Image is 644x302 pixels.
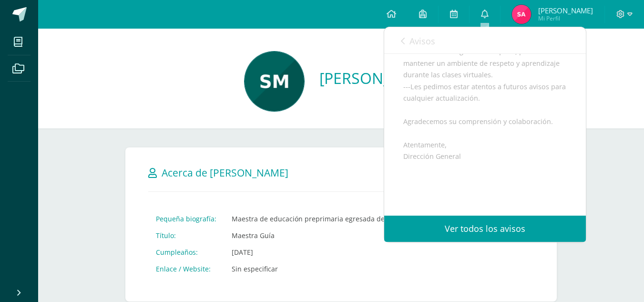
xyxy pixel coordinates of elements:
[148,210,224,227] td: Pequeña biografía:
[504,35,569,45] span: avisos sin leer
[148,260,224,277] td: Enlace / Website:
[148,244,224,260] td: Cumpleaños:
[409,35,435,47] span: Avisos
[512,5,531,24] img: 19aa36522d0c0656ae8360603ffac232.png
[384,216,586,242] a: Ver todos los avisos
[245,52,304,111] img: baf06f67e7e3dba8ab46a30259236d49.png
[224,227,515,244] td: Maestra Guía
[504,35,521,45] span: 1896
[224,210,515,227] td: Maestra de educación preprimaria egresada de a [GEOGRAPHIC_DATA] en el año 2005
[319,68,438,88] a: [PERSON_NAME]
[148,227,224,244] td: Título:
[538,14,593,22] span: Mi Perfil
[224,260,515,277] td: Sin especificar
[162,166,288,179] span: Acerca de [PERSON_NAME]
[538,6,593,15] span: [PERSON_NAME]
[224,244,515,260] td: [DATE]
